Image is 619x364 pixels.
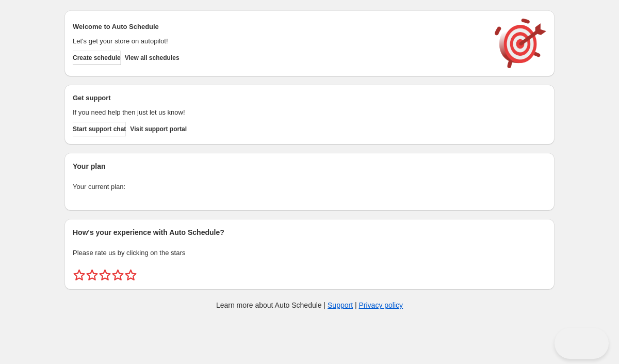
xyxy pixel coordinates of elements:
p: Please rate us by clicking on the stars [73,248,546,258]
a: Privacy policy [359,301,403,309]
a: Visit support portal [130,122,187,136]
p: Your current plan: [73,182,546,192]
button: View all schedules [125,51,180,65]
p: If you need help then just let us know! [73,107,484,118]
a: Start support chat [73,122,126,136]
h2: Get support [73,93,484,103]
h2: Your plan [73,161,546,171]
span: Visit support portal [130,125,187,133]
p: Let's get your store on autopilot! [73,36,484,46]
span: Create schedule [73,54,121,62]
button: Create schedule [73,51,121,65]
h2: Welcome to Auto Schedule [73,22,484,32]
span: View all schedules [125,54,180,62]
p: Learn more about Auto Schedule | | [216,300,403,310]
iframe: Toggle Customer Support [555,328,609,359]
h2: How's your experience with Auto Schedule? [73,227,546,238]
span: Start support chat [73,125,126,133]
a: Support [328,301,353,309]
